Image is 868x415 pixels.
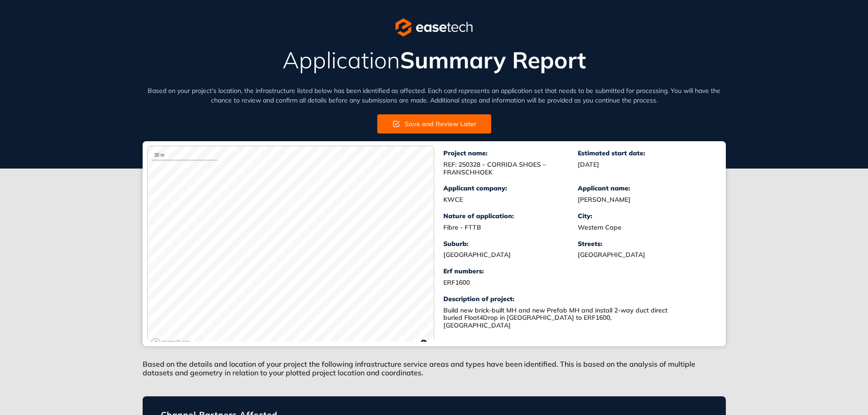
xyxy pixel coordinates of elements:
div: Applicant name: [578,184,712,192]
div: [PERSON_NAME] [578,196,712,204]
div: Nature of application: [443,212,578,220]
div: REF: 250328 – CORRIDA SHOES – FRANSCHHOEK [443,161,578,176]
img: logo [395,18,473,36]
div: Fibre - FTTB [443,224,578,231]
div: City: [578,212,712,220]
div: Description of project: [443,295,712,303]
canvas: Map [148,146,434,351]
div: [DATE] [578,161,712,169]
div: Streets: [578,240,712,248]
div: Estimated start date: [578,149,712,157]
button: Save and Review Later [377,114,491,133]
div: [GEOGRAPHIC_DATA] [578,251,712,259]
span: Toggle attribution [421,338,426,348]
div: Build new brick-built MH and new Prefab MH and install 2-way duct direct buried Float4Drop in Hug... [443,307,671,329]
div: KWCE [443,196,578,204]
div: 30 m [152,151,218,160]
span: Save and Review Later [405,119,477,129]
div: Applicant company: [443,184,578,192]
span: Summary Report [400,46,586,74]
div: Based on the details and location of your project the following infrastructure service areas and ... [143,346,726,383]
div: Project name: [443,149,578,157]
div: Suburb: [443,240,578,248]
div: [GEOGRAPHIC_DATA] [443,251,578,259]
h2: Application [143,47,726,72]
div: Western Cape [578,224,712,231]
div: ERF1600 [443,279,578,287]
a: Mapbox logo [150,338,190,348]
div: Based on your project’s location, the infrastructure listed below has been identified as affected... [143,86,726,105]
div: Erf numbers: [443,267,578,275]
